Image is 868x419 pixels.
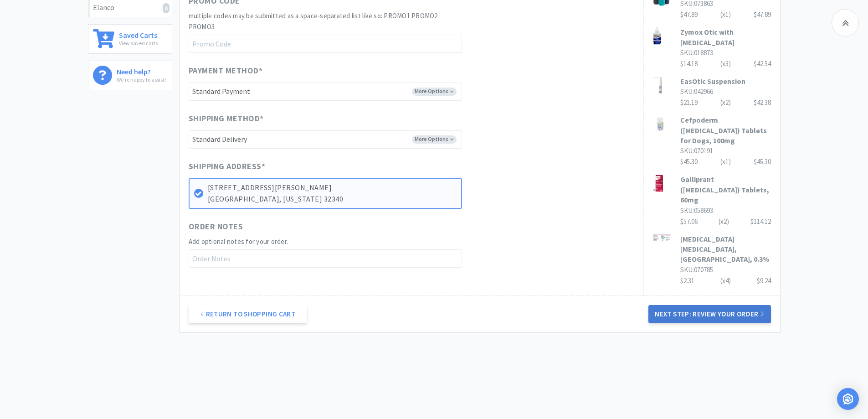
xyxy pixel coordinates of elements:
input: Order Notes [189,249,462,268]
div: (x 2 ) [720,97,731,108]
i: 0 [163,3,169,13]
div: $114.12 [750,216,771,227]
span: Payment Method * [189,64,263,78]
div: Elanco [93,2,167,14]
a: Return to Shopping Cart [189,305,307,323]
button: Next Step: Review Your Order [648,305,770,323]
h3: Cefpoderm ([MEDICAL_DATA]) Tablets for Dogs, 100mg [680,115,771,145]
input: Promo Code [189,35,462,53]
p: [GEOGRAPHIC_DATA], [US_STATE] 32340 [208,193,457,205]
span: Order Notes [189,220,243,233]
h3: Galliprant ([MEDICAL_DATA]) Tablets, 60mg [680,174,771,205]
img: b7fbd4c985094e00a29da18aeb66bb36_34668.png [653,76,663,94]
span: SKU: 042966 [680,87,713,96]
div: Open Intercom Messenger [837,388,859,410]
div: $9.24 [757,275,771,286]
span: Shipping Address * [189,160,266,173]
div: $2.31 [680,275,771,286]
img: 046ffeb4b2dc4ae897b5d67ad66a299e_328930.png [653,234,671,241]
img: cb8d82d4a07c45db9be7d608cb2ffb0c_206485.png [653,174,664,192]
div: (x 4 ) [720,275,731,286]
p: We're happy to assist! [117,75,166,84]
span: Add optional notes for your order. [189,237,288,246]
a: Saved CartsView saved carts [88,24,172,54]
span: SKU: 058693 [680,206,713,215]
div: $47.89 [680,9,771,20]
div: $45.30 [680,156,771,167]
div: $42.54 [754,58,771,69]
span: SKU: 070785 [680,265,713,274]
p: View saved carts [119,39,158,47]
span: SKU: 070191 [680,146,713,155]
h6: Saved Carts [119,29,158,39]
div: $42.38 [754,97,771,108]
div: $14.18 [680,58,771,69]
div: $47.89 [754,9,771,20]
div: $57.06 [680,216,771,227]
div: (x 2 ) [719,216,729,227]
h6: Need help? [117,66,166,75]
h3: EasOtic Suspension [680,76,771,86]
img: 991fad243e994fc0bbb0034ef1371ab0_311098.png [653,115,668,133]
span: SKU: 018873 [680,48,713,57]
span: Shipping Method * [189,112,264,125]
div: $45.30 [754,156,771,167]
div: (x 3 ) [720,58,731,69]
p: [STREET_ADDRESS][PERSON_NAME] [208,182,457,194]
img: 74bc0d5607834175a5fd6d230464f6a0_29367.png [653,27,662,45]
div: (x 1 ) [720,156,731,167]
span: multiple codes may be submitted as a space-separated list like so: PROMO1 PROMO2 PROMO3 [189,11,438,31]
h3: Zymox Otic with [MEDICAL_DATA] [680,27,771,47]
h3: [MEDICAL_DATA] [MEDICAL_DATA], [GEOGRAPHIC_DATA], 0.3% [680,234,771,264]
div: $21.19 [680,97,771,108]
div: (x 1 ) [720,9,731,20]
